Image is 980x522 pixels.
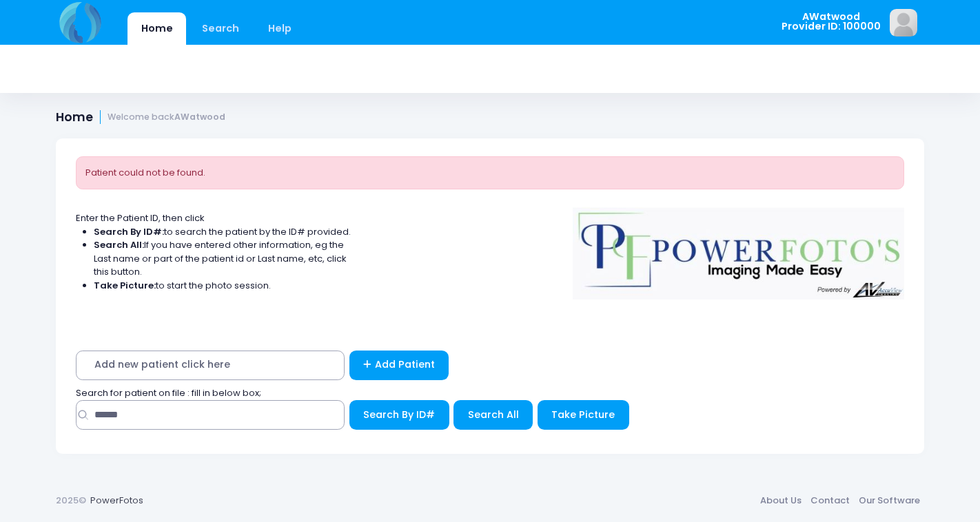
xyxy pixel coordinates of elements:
[76,386,261,399] span: Search for patient on file : fill in below box;
[56,494,86,507] span: 2025©
[453,400,533,430] button: Search All
[94,225,164,238] strong: Search By ID#:
[76,211,205,225] span: Enter the Patient ID, then click
[94,279,351,293] li: to start the photo session.
[782,12,881,32] span: AWatwood Provider ID: 100000
[108,112,225,123] small: Welcome back
[94,238,144,251] strong: Search All:
[854,488,924,513] a: Our Software
[755,488,806,513] a: About Us
[76,351,345,380] span: Add new patient click here
[90,494,143,507] a: PowerFotos
[349,351,449,380] a: Add Patient
[188,12,252,45] a: Search
[76,156,904,189] div: Patient could not be found.
[538,400,629,430] button: Take Picture
[566,198,911,300] img: Logo
[890,9,917,36] img: image
[468,408,519,421] span: Search All
[94,279,156,292] strong: Take Picture:
[806,488,854,513] a: Contact
[127,12,186,45] a: Home
[94,225,351,239] li: to search the patient by the ID# provided.
[551,408,615,421] span: Take Picture
[363,408,435,421] span: Search By ID#
[94,238,351,279] li: If you have entered other information, eg the Last name or part of the patient id or Last name, e...
[56,110,225,125] h1: Home
[349,400,449,430] button: Search By ID#
[174,111,225,123] strong: AWatwood
[255,12,305,45] a: Help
